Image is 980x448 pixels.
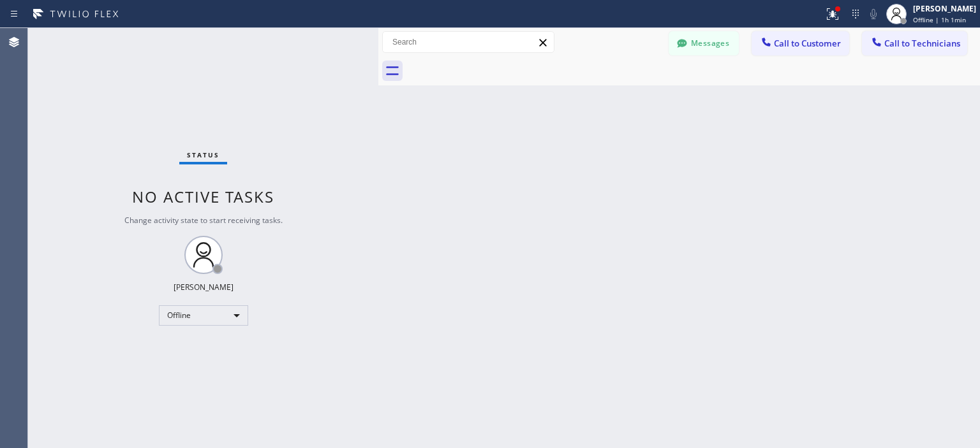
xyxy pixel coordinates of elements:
[132,186,274,207] span: No active tasks
[752,31,849,55] button: Call to Customer
[865,5,882,23] button: Mute
[669,31,739,55] button: Messages
[862,31,967,55] button: Call to Technicians
[159,305,248,326] div: Offline
[913,3,976,14] div: [PERSON_NAME]
[884,38,960,49] span: Call to Technicians
[383,32,554,52] input: Search
[913,15,966,24] span: Offline | 1h 1min
[187,150,219,159] span: Status
[124,215,283,226] span: Change activity state to start receiving tasks.
[774,38,841,49] span: Call to Customer
[174,282,234,293] div: [PERSON_NAME]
